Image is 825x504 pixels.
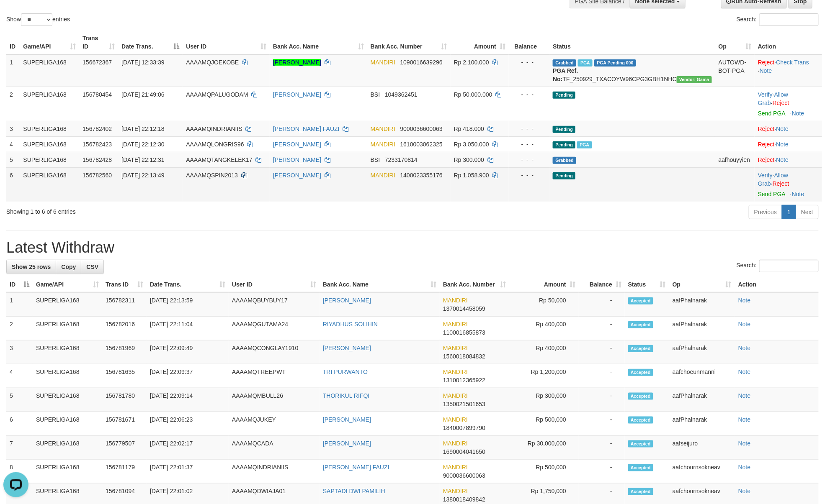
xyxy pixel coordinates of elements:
[594,59,636,67] span: PGA Pending
[579,317,625,340] td: -
[56,260,81,274] a: Copy
[758,110,785,117] a: Send PGA
[323,464,389,471] a: [PERSON_NAME] FAUZI
[553,59,576,67] span: Grabbed
[6,13,70,26] label: Show entries
[82,125,112,132] span: 156782402
[509,277,579,292] th: Amount: activate to sort column ascending
[509,436,579,460] td: Rp 30,000,000
[443,345,468,351] span: MANDIRI
[738,488,751,494] a: Note
[758,141,775,148] a: Reject
[451,31,509,54] th: Amount: activate to sort column ascending
[443,297,468,304] span: MANDIRI
[755,167,822,202] td: · ·
[628,417,653,424] span: Accepted
[738,440,751,447] a: Note
[229,292,320,317] td: AAAAMQBUYBUY17
[669,460,735,484] td: aafchournsokneav
[6,121,20,136] td: 3
[323,368,368,375] a: TRI PURWANTO
[509,364,579,388] td: Rp 1,200,000
[759,260,819,272] input: Search:
[738,464,751,471] a: Note
[147,436,229,460] td: [DATE] 22:02:17
[33,388,102,412] td: SUPERLIGA168
[229,412,320,436] td: AAAAMQJUKEY
[758,91,788,106] span: ·
[12,264,51,270] span: Show 25 rows
[371,141,395,148] span: MANDIRI
[102,388,147,412] td: 156781780
[6,136,20,152] td: 4
[579,388,625,412] td: -
[147,460,229,484] td: [DATE] 22:01:37
[20,167,79,202] td: SUPERLIGA168
[628,440,653,448] span: Accepted
[738,392,751,399] a: Note
[760,67,772,74] a: Note
[186,125,242,132] span: AAAAMQINDRIANIIS
[183,31,270,54] th: User ID: activate to sort column ascending
[273,172,321,179] a: [PERSON_NAME]
[86,264,98,270] span: CSV
[82,59,112,66] span: 156672367
[61,264,76,270] span: Copy
[121,156,164,163] span: [DATE] 22:12:31
[512,171,546,179] div: - - -
[669,340,735,364] td: aafPhalnarak
[147,292,229,317] td: [DATE] 22:13:59
[320,277,440,292] th: Bank Acc. Name: activate to sort column ascending
[443,448,485,455] span: Copy 1690004041650 to clipboard
[553,67,578,82] b: PGA Ref. No:
[454,172,489,179] span: Rp 1.058.900
[147,412,229,436] td: [DATE] 22:06:23
[6,364,33,388] td: 4
[186,91,248,98] span: AAAAMQPALUGODAM
[229,388,320,412] td: AAAAMQMBULL26
[454,141,489,148] span: Rp 3.050.000
[82,172,112,179] span: 156782560
[400,172,443,179] span: Copy 1400023355176 to clipboard
[553,172,575,179] span: Pending
[147,317,229,340] td: [DATE] 22:11:04
[443,353,485,360] span: Copy 1560018084832 to clipboard
[735,277,819,292] th: Action
[758,125,775,132] a: Reject
[792,110,804,117] a: Note
[759,13,819,26] input: Search:
[121,125,164,132] span: [DATE] 22:12:18
[755,121,822,136] td: ·
[553,157,576,164] span: Grabbed
[792,191,804,197] a: Note
[443,416,468,423] span: MANDIRI
[577,141,592,148] span: PGA
[6,277,33,292] th: ID: activate to sort column descending
[186,59,239,66] span: AAAAMQJOEKOBE
[738,297,751,304] a: Note
[579,460,625,484] td: -
[82,91,112,98] span: 156780454
[443,472,485,479] span: Copy 9000036600063 to clipboard
[443,329,485,336] span: Copy 1100016855873 to clipboard
[715,31,755,54] th: Op: activate to sort column ascending
[118,31,183,54] th: Date Trans.: activate to sort column descending
[443,440,468,447] span: MANDIRI
[578,59,593,67] span: Marked by aafsengchandara
[102,436,147,460] td: 156779507
[6,412,33,436] td: 6
[6,204,338,216] div: Showing 1 to 6 of 6 entries
[147,364,229,388] td: [DATE] 22:09:37
[371,156,380,163] span: BSI
[102,277,147,292] th: Trans ID: activate to sort column ascending
[758,172,773,179] a: Verify
[628,345,653,352] span: Accepted
[755,87,822,121] td: · ·
[579,436,625,460] td: -
[579,412,625,436] td: -
[758,172,788,187] span: ·
[20,136,79,152] td: SUPERLIGA168
[669,277,735,292] th: Op: activate to sort column ascending
[186,141,244,148] span: AAAAMQLONGRIS96
[385,156,418,163] span: Copy 7233170814 to clipboard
